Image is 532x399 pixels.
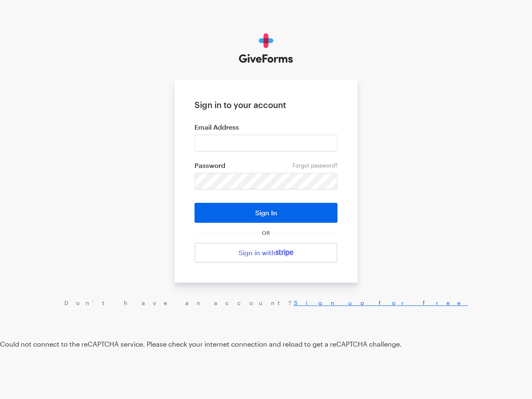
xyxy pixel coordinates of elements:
[8,299,524,307] div: Don’t have an account?
[239,33,293,63] img: GiveForms
[293,162,337,169] a: Forgot password?
[195,123,337,131] label: Email Address
[195,161,337,170] label: Password
[276,249,293,256] img: stripe-07469f1003232ad58a8838275b02f7af1ac9ba95304e10fa954b414cd571f63b.svg
[195,243,337,263] a: Sign in with
[294,299,468,306] a: Sign up for free
[195,203,337,223] button: Sign In
[195,100,337,110] h1: Sign in to your account
[260,229,272,236] span: OR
